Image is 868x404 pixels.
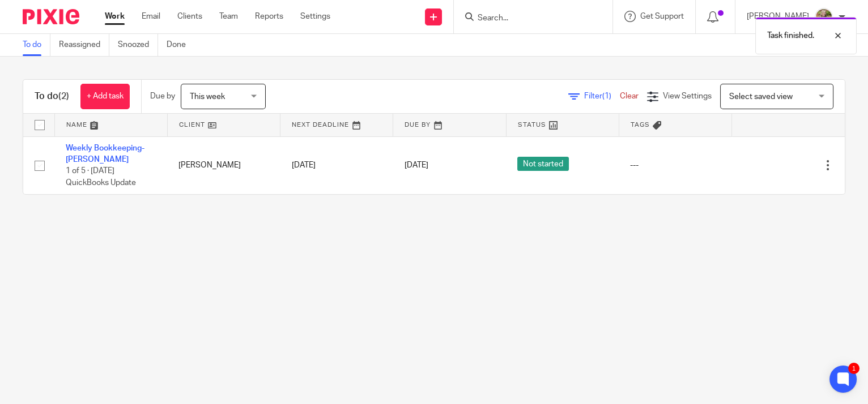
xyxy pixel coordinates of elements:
span: Select saved view [729,93,793,101]
span: This week [190,93,225,101]
td: [DATE] [280,136,393,194]
div: 1 [848,363,860,374]
span: (1) [602,92,611,100]
p: Task finished. [767,30,814,41]
h1: To do [35,91,69,102]
span: View Settings [663,92,712,100]
a: Reassigned [59,34,109,56]
a: Clients [177,11,202,22]
a: To do [23,34,50,56]
td: [PERSON_NAME] [167,136,280,194]
a: Settings [300,11,330,22]
a: Email [142,11,160,22]
span: 1 of 5 · [DATE] QuickBooks Update [66,167,136,187]
span: Tags [631,122,650,128]
span: (2) [58,92,69,101]
a: + Add task [80,84,130,109]
img: Pixie [23,9,79,24]
span: [DATE] [405,161,428,169]
a: Weekly Bookkeeping- [PERSON_NAME] [66,144,144,164]
a: Snoozed [118,34,158,56]
p: Due by [150,91,175,102]
span: Not started [517,157,569,171]
a: Done [167,34,194,56]
img: image.jpg [815,8,833,26]
div: --- [630,160,720,171]
a: Reports [255,11,283,22]
a: Team [219,11,238,22]
span: Filter [584,92,620,100]
a: Clear [620,92,639,100]
a: Work [105,11,125,22]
